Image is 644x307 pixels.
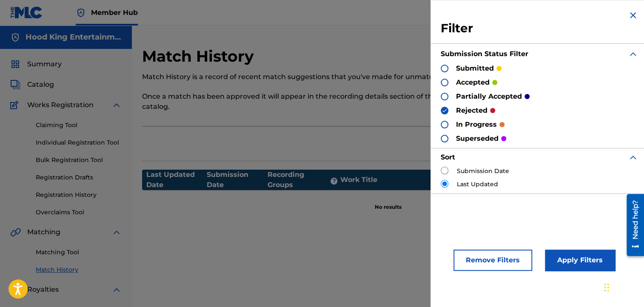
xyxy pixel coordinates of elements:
strong: Submission Status Filter [441,50,528,58]
span: Member Hub [91,8,138,17]
a: Overclaims Tool [36,208,122,217]
span: Royalties [27,284,59,295]
img: expand [111,227,122,237]
a: Bulk Registration Tool [36,156,122,165]
p: No results [375,193,402,211]
a: Match History [36,265,122,274]
img: expand [111,100,122,110]
label: Submission Date [457,167,509,176]
label: Last Updated [457,180,498,189]
div: Work Title [340,175,441,185]
a: Registration History [36,190,122,199]
strong: Sort [441,153,455,161]
h3: Filter [441,21,638,36]
a: Matching Tool [36,248,122,257]
button: Remove Filters [453,250,532,271]
h5: Hood King Entertainment LLC [26,32,122,42]
div: Drag [604,275,609,300]
img: expand [628,49,638,59]
iframe: Resource Center [620,190,644,259]
img: Works Registration [10,100,21,110]
p: superseded [456,134,499,144]
p: partially accepted [456,91,522,102]
h2: Match History [142,47,258,66]
img: Accounts [10,32,20,43]
a: CatalogCatalog [10,80,54,90]
a: SummarySummary [10,59,62,69]
img: checkbox [442,108,447,114]
a: Claiming Tool [36,121,122,130]
img: Top Rightsholder [76,8,86,18]
img: MLC Logo [10,6,43,19]
p: rejected [456,105,487,116]
div: Submission Date [207,170,267,190]
img: Matching [10,227,21,237]
span: ? [331,178,337,185]
img: expand [628,152,638,162]
a: Registration Drafts [36,173,122,182]
img: Catalog [10,80,20,90]
p: in progress [456,119,497,130]
span: Works Registration [27,100,94,110]
div: Last Updated Date [146,170,207,190]
img: Summary [10,59,20,69]
img: expand [111,284,122,295]
span: Matching [27,227,60,237]
p: Once a match has been approved it will appear in the recording details section of the work within... [142,91,521,112]
a: Individual Registration Tool [36,138,122,147]
p: Match History is a record of recent match suggestions that you've made for unmatched recording gr... [142,72,521,82]
p: submitted [456,63,494,74]
iframe: Chat Widget [601,266,644,307]
img: close [628,10,638,20]
span: Summary [27,59,62,69]
p: accepted [456,77,490,88]
div: Recording Groups [268,170,340,190]
button: Apply Filters [545,250,615,271]
span: Catalog [27,80,54,90]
